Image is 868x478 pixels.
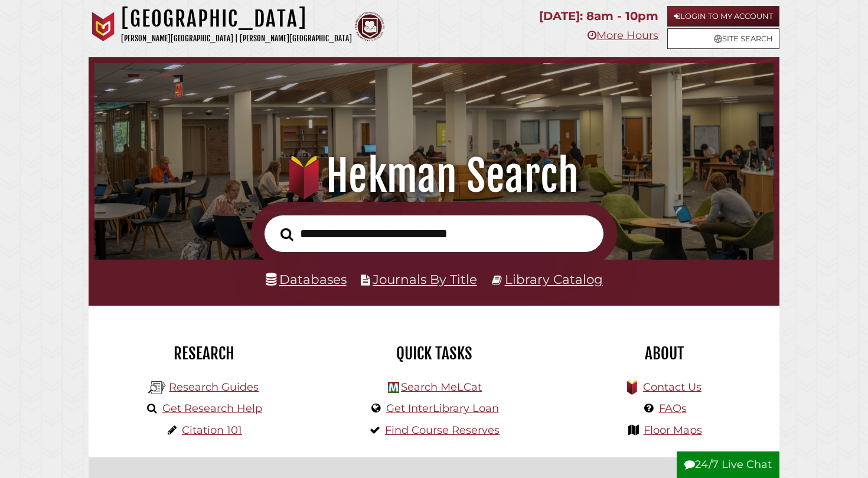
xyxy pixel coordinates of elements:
[401,381,482,394] a: Search MeLCat
[667,28,779,49] a: Site Search
[659,402,687,415] a: FAQs
[505,271,603,287] a: Library Catalog
[275,224,299,244] button: Search
[89,12,118,41] img: Calvin University
[667,6,779,27] a: Login to My Account
[97,343,310,364] h2: Research
[121,6,352,32] h1: [GEOGRAPHIC_DATA]
[643,381,701,394] a: Contact Us
[328,343,540,364] h2: Quick Tasks
[148,379,166,397] img: Hekman Library Logo
[644,424,702,437] a: Floor Maps
[588,29,658,42] a: More Hours
[121,32,352,45] p: [PERSON_NAME][GEOGRAPHIC_DATA] | [PERSON_NAME][GEOGRAPHIC_DATA]
[107,150,761,202] h1: Hekman Search
[162,402,262,415] a: Get Research Help
[388,382,399,393] img: Hekman Library Logo
[266,271,347,287] a: Databases
[280,227,293,241] i: Search
[386,402,499,415] a: Get InterLibrary Loan
[558,343,771,364] h2: About
[355,12,384,41] img: Calvin Theological Seminary
[539,6,658,27] p: [DATE]: 8am - 10pm
[373,271,477,287] a: Journals By Title
[169,381,259,394] a: Research Guides
[182,424,242,437] a: Citation 101
[385,424,500,437] a: Find Course Reserves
